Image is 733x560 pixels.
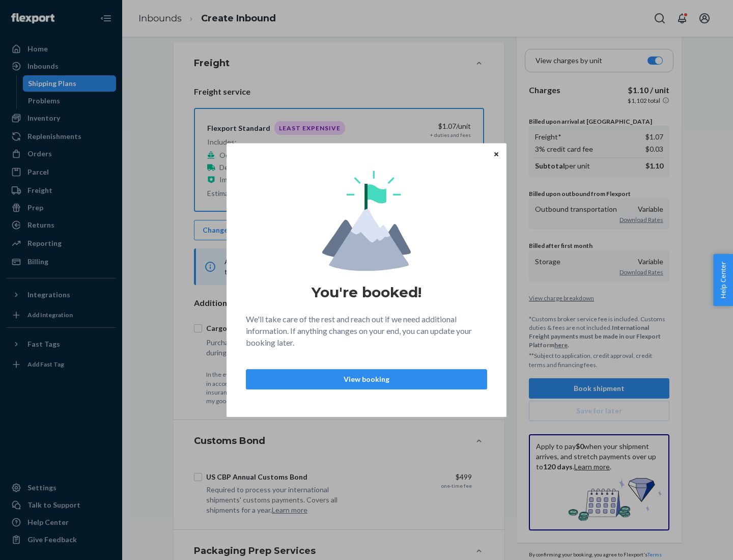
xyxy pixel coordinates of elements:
[246,314,487,349] p: We'll take care of the rest and reach out if we need additional information. If anything changes ...
[246,369,487,389] button: View booking
[491,148,501,159] button: Close
[312,283,421,301] h1: You're booked!
[322,171,411,271] img: svg+xml,%3Csvg%20viewBox%3D%220%200%20174%20197%22%20fill%3D%22none%22%20xmlns%3D%22http%3A%2F%2F...
[255,374,478,384] p: View booking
